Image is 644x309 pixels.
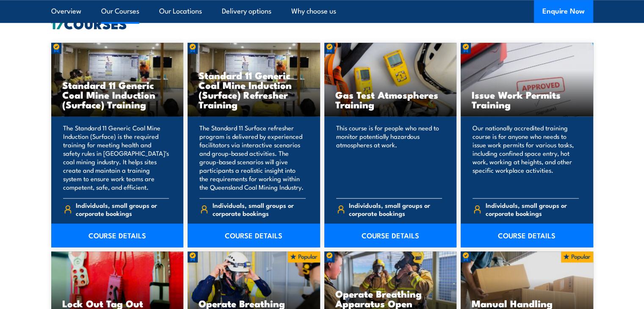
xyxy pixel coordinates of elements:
p: The Standard 11 Generic Coal Mine Induction (Surface) is the required training for meeting health... [63,124,169,191]
strong: 17 [51,13,64,34]
p: Our nationally accredited training course is for anyone who needs to issue work permits for vario... [473,124,579,191]
h3: Standard 11 Generic Coal Mine Induction (Surface) Training [62,80,173,109]
a: COURSE DETAILS [51,223,184,247]
p: The Standard 11 Surface refresher program is delivered by experienced facilitators via interactiv... [199,124,306,191]
h3: Issue Work Permits Training [472,90,582,109]
a: COURSE DETAILS [461,223,593,247]
h3: Gas Test Atmospheres Training [335,90,446,109]
h3: Standard 11 Generic Coal Mine Induction (Surface) Refresher Training [199,70,309,109]
span: Individuals, small groups or corporate bookings [213,201,306,217]
span: Individuals, small groups or corporate bookings [486,201,579,217]
p: This course is for people who need to monitor potentially hazardous atmospheres at work. [336,124,442,191]
span: Individuals, small groups or corporate bookings [349,201,442,217]
span: Individuals, small groups or corporate bookings [76,201,169,217]
h2: COURSES [51,17,593,29]
a: COURSE DETAILS [188,223,320,247]
a: COURSE DETAILS [324,223,457,247]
